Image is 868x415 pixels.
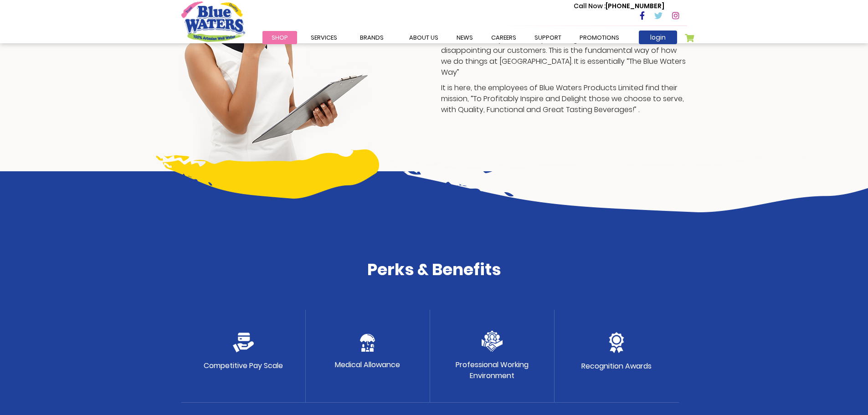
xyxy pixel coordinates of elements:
[335,359,400,370] p: Medical Allowance
[311,33,337,42] span: Services
[383,152,868,212] img: career-intro-art.png
[272,33,288,42] span: Shop
[574,1,606,10] span: Call Now :
[482,331,503,352] img: team.png
[441,82,687,115] p: It is here, the employees of Blue Waters Products Limited find their mission, “To Profitably Insp...
[360,33,384,42] span: Brands
[233,333,254,353] img: credit-card.png
[204,360,283,371] p: Competitive Pay Scale
[639,31,677,44] a: login
[447,31,482,44] a: News
[400,31,447,44] a: about us
[360,334,375,352] img: protect.png
[156,149,379,199] img: career-yellow-bar.png
[570,31,628,44] a: Promotions
[181,1,245,41] a: store logo
[574,1,664,11] p: [PHONE_NUMBER]
[441,23,687,78] p: Blue Waters management and employees work daily to create and maintain healthy relationships, uni...
[456,359,529,381] p: Professional Working Environment
[181,260,687,279] h4: Perks & Benefits
[525,31,570,44] a: support
[581,361,652,372] p: Recognition Awards
[482,31,525,44] a: careers
[609,332,624,353] img: medal.png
